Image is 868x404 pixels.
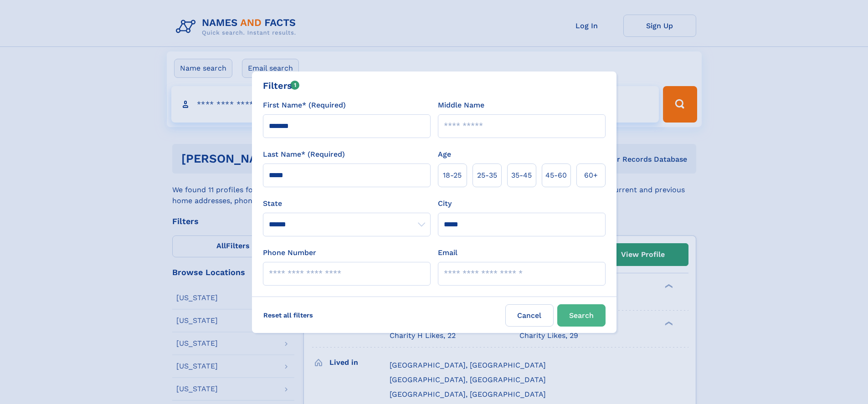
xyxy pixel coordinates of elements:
[263,149,345,160] label: Last Name* (Required)
[263,79,300,92] div: Filters
[438,149,451,160] label: Age
[257,304,319,326] label: Reset all filters
[505,304,554,327] label: Cancel
[263,198,431,209] label: State
[511,170,532,181] span: 35‑45
[584,170,598,181] span: 60+
[263,247,316,258] label: Phone Number
[438,100,484,111] label: Middle Name
[443,170,462,181] span: 18‑25
[263,100,346,111] label: First Name* (Required)
[438,247,457,258] label: Email
[438,198,452,209] label: City
[557,304,606,327] button: Search
[477,170,497,181] span: 25‑35
[545,170,567,181] span: 45‑60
